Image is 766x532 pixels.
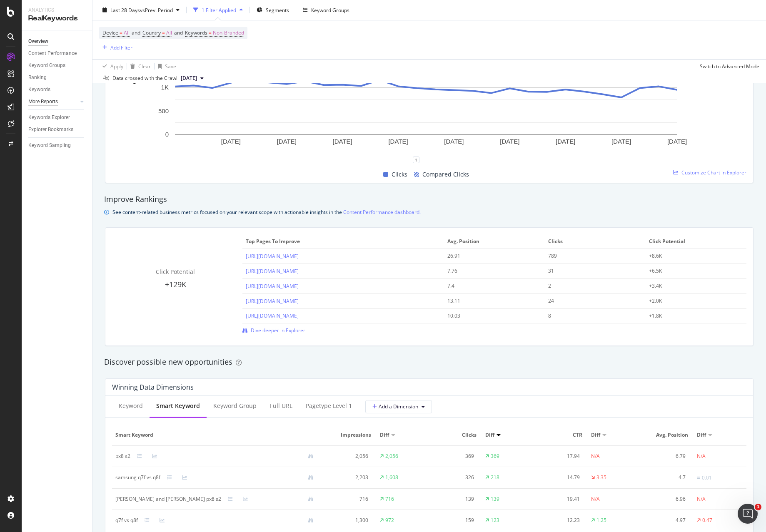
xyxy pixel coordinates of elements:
[596,517,606,524] div: 1.25
[447,238,539,245] span: Avg. Position
[432,495,474,503] div: 139
[155,60,176,73] button: Save
[447,282,532,290] div: 7.4
[253,3,292,17] button: Segments
[596,474,606,481] div: 3.35
[649,238,741,245] span: Click Potential
[104,357,754,368] div: Discover possible new opportunities
[213,402,257,410] div: Keyword Group
[697,477,700,479] img: Equal
[28,73,47,82] div: Ranking
[110,6,140,13] span: Last 28 Days
[538,431,582,439] span: CTR
[104,208,754,216] div: info banner
[649,312,734,320] div: +1.8K
[447,252,532,260] div: 26.91
[28,85,50,94] div: Keywords
[667,137,687,144] text: [DATE]
[327,495,369,503] div: 716
[327,474,369,481] div: 2,203
[697,495,706,503] div: N/A
[124,27,130,39] span: All
[649,297,734,305] div: +2.0K
[413,157,419,163] div: 1
[112,75,177,82] div: Data crossed with the Crawl
[380,431,389,439] span: Diff
[392,169,407,179] span: Clicks
[28,113,70,122] div: Keywords Explorer
[673,169,746,176] a: Customize Chart in Explorer
[385,452,398,460] div: 2,056
[158,107,169,114] text: 500
[548,238,640,245] span: Clicks
[246,283,299,290] a: [URL][DOMAIN_NAME]
[177,73,207,83] button: [DATE]
[130,67,137,84] text: Clicks
[385,474,398,481] div: 1,608
[755,504,761,510] span: 1
[311,6,349,13] div: Keyword Groups
[697,452,706,460] div: N/A
[115,474,160,481] div: samsung q7f vs q8f
[538,474,580,481] div: 14.79
[548,282,633,290] div: 2
[277,137,297,144] text: [DATE]
[165,279,186,289] span: +129K
[246,312,299,319] a: [URL][DOMAIN_NAME]
[327,452,369,460] div: 2,056
[99,42,132,52] button: Add Filter
[702,517,712,524] div: 0.47
[538,517,580,524] div: 12.23
[185,29,207,36] span: Keywords
[266,6,289,13] span: Segments
[209,29,212,36] span: =
[299,3,353,17] button: Keyword Groups
[246,268,299,275] a: [URL][DOMAIN_NAME]
[110,44,132,51] div: Add Filter
[28,37,86,46] a: Overview
[644,431,688,439] span: Avg. Position
[142,29,161,36] span: Country
[28,85,86,94] a: Keywords
[99,60,123,73] button: Apply
[28,61,86,70] a: Keyword Groups
[104,194,754,205] div: Improve Rankings
[432,452,474,460] div: 369
[649,252,734,260] div: +8.6K
[28,49,86,58] a: Content Performance
[28,141,86,150] a: Keyword Sampling
[548,297,633,305] div: 24
[422,169,469,179] span: Compared Clicks
[591,452,600,460] div: N/A
[738,504,758,524] iframe: Intercom live chat
[112,383,194,391] div: Winning Data Dimensions
[306,402,352,410] div: pagetype Level 1
[127,60,151,73] button: Clear
[270,402,292,410] div: Full URL
[156,268,195,276] span: Click Potential
[138,62,151,70] div: Clear
[447,312,532,320] div: 10.03
[538,452,580,460] div: 17.94
[112,208,421,216] div: See content-related business metrics focused on your relevant scope with actionable insights in the
[432,517,474,524] div: 159
[500,137,519,144] text: [DATE]
[491,495,499,503] div: 139
[119,402,143,410] div: Keyword
[246,253,299,260] a: [URL][DOMAIN_NAME]
[591,495,600,503] div: N/A
[444,137,464,144] text: [DATE]
[538,495,580,503] div: 19.41
[385,495,394,503] div: 716
[102,29,118,36] span: Device
[120,29,122,36] span: =
[644,452,686,460] div: 6.79
[221,137,241,144] text: [DATE]
[28,125,86,134] a: Explorer Bookmarks
[161,84,169,91] text: 1K
[28,97,58,106] div: More Reports
[28,73,86,82] a: Ranking
[644,474,686,481] div: 4.7
[700,62,759,70] div: Switch to Advanced Mode
[385,517,394,524] div: 972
